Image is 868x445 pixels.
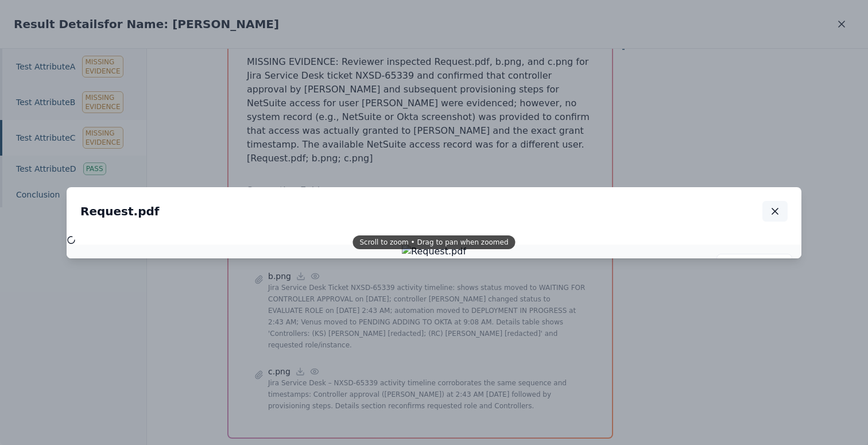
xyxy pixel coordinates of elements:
button: 100% [740,257,769,275]
div: Scroll to zoom • Drag to pan when zoomed [352,235,515,249]
button: Zoom Out [719,257,738,275]
h2: Request.pdf [80,203,159,219]
img: Request.pdf [402,245,466,258]
button: Zoom In [771,257,789,275]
